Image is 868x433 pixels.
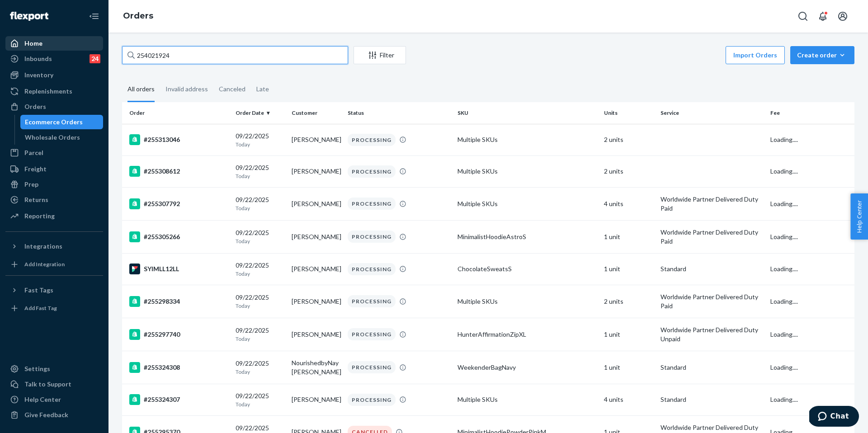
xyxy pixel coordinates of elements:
[288,187,344,220] td: [PERSON_NAME]
[24,242,62,251] div: Integrations
[236,261,284,278] div: 09/22/2025
[660,228,763,246] p: Worldwide Partner Delivered Duty Paid
[354,51,406,60] div: Filter
[24,180,38,189] div: Prep
[600,285,656,318] td: 2 units
[348,231,396,243] div: PROCESSING
[236,237,284,245] p: Today
[236,204,284,212] p: Today
[454,187,600,220] td: Multiple SKUs
[129,394,228,405] div: #255324307
[236,368,284,376] p: Today
[344,102,454,124] th: Status
[10,12,48,21] img: Flexport logo
[5,36,103,51] a: Home
[5,257,103,272] a: Add Integration
[809,406,859,428] iframe: Opens a widget where you can chat to one of our agents
[24,148,43,157] div: Parcel
[5,193,103,207] a: Returns
[834,7,852,25] button: Open account menu
[288,124,344,155] td: [PERSON_NAME]
[458,264,597,273] div: ChocolateSweatsS
[85,7,103,25] button: Close Navigation
[129,362,228,373] div: #255324308
[129,296,228,307] div: #255298334
[24,165,47,174] div: Freight
[24,212,55,221] div: Reporting
[660,292,763,311] p: Worldwide Partner Delivered Duty Paid
[660,264,763,273] p: Standard
[236,270,284,278] p: Today
[5,146,103,160] a: Parcel
[5,377,103,391] button: Talk to Support
[20,115,104,129] a: Ecommerce Orders
[767,155,854,187] td: Loading....
[600,155,656,187] td: 2 units
[129,264,228,274] div: SYIMLL12LL
[24,102,46,111] div: Orders
[600,253,656,285] td: 1 unit
[767,285,854,318] td: Loading....
[660,395,763,404] p: Standard
[129,166,228,177] div: #255308612
[348,263,396,275] div: PROCESSING
[458,363,597,372] div: WeekenderBagNavy
[24,286,53,295] div: Fast Tags
[24,364,50,373] div: Settings
[600,187,656,220] td: 4 units
[236,228,284,245] div: 09/22/2025
[127,77,155,102] div: All orders
[767,351,854,384] td: Loading....
[24,410,68,419] div: Give Feedback
[767,384,854,415] td: Loading....
[5,283,103,297] button: Fast Tags
[600,318,656,351] td: 1 unit
[600,124,656,155] td: 2 units
[5,177,103,192] a: Prep
[129,231,228,242] div: #255305266
[24,71,53,80] div: Inventory
[5,68,103,82] a: Inventory
[660,325,763,344] p: Worldwide Partner Delivered Duty Unpaid
[348,394,396,406] div: PROCESSING
[5,362,103,376] a: Settings
[20,130,104,145] a: Wholesale Orders
[24,87,72,96] div: Replenishments
[122,102,232,124] th: Order
[288,220,344,253] td: [PERSON_NAME]
[5,209,103,223] a: Reporting
[236,172,284,180] p: Today
[116,3,160,29] ol: breadcrumbs
[454,102,600,124] th: SKU
[256,77,269,101] div: Late
[219,77,245,101] div: Canceled
[454,155,600,187] td: Multiple SKUs
[348,198,396,210] div: PROCESSING
[348,165,396,178] div: PROCESSING
[348,361,396,373] div: PROCESSING
[5,239,103,254] button: Integrations
[122,46,348,64] input: Search orders
[458,232,597,241] div: MinimalistHoodieAstroS
[25,133,80,142] div: Wholesale Orders
[454,384,600,415] td: Multiple SKUs
[288,351,344,384] td: NourishedbyNay [PERSON_NAME]
[25,118,83,127] div: Ecommerce Orders
[24,304,57,312] div: Add Fast Tag
[292,109,340,117] div: Customer
[454,285,600,318] td: Multiple SKUs
[236,359,284,376] div: 09/22/2025
[236,326,284,343] div: 09/22/2025
[288,253,344,285] td: [PERSON_NAME]
[348,134,396,146] div: PROCESSING
[5,162,103,176] a: Freight
[814,7,832,25] button: Open notifications
[236,141,284,148] p: Today
[767,253,854,285] td: Loading....
[797,51,848,60] div: Create order
[767,318,854,351] td: Loading....
[90,54,100,63] div: 24
[767,124,854,155] td: Loading....
[129,329,228,340] div: #255297740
